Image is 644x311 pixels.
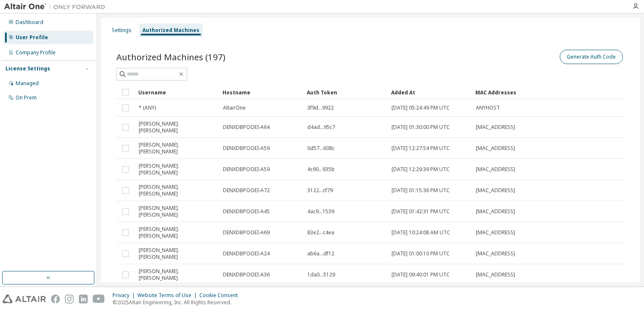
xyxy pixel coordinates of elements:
span: Authorized Machines (197) [116,51,225,63]
span: DENXDBPOOEI-A69 [223,229,270,236]
img: altair_logo.svg [3,295,46,303]
span: [PERSON_NAME].[PERSON_NAME] [139,184,215,197]
img: facebook.svg [51,295,60,303]
span: [PERSON_NAME].[PERSON_NAME] [139,142,215,155]
div: On Prem [16,94,37,101]
div: Managed [16,80,39,87]
span: [DATE] 01:15:36 PM UTC [392,187,450,194]
img: linkedin.svg [79,295,88,303]
span: [PERSON_NAME].[PERSON_NAME] [139,268,215,282]
span: 3122...cf79 [307,187,333,194]
span: [DATE] 05:24:49 PM UTC [392,105,450,111]
div: Cookie Consent [199,292,243,299]
span: 0d57...608c [307,145,335,152]
span: 4ac9...1539 [307,208,334,215]
span: [DATE] 01:42:31 PM UTC [392,208,450,215]
span: ANYHOST [476,105,500,111]
span: [PERSON_NAME].[PERSON_NAME] [139,163,215,176]
div: Added At [391,86,469,99]
span: [MAC_ADDRESS] [476,145,515,152]
div: Auth Token [307,86,384,99]
span: [MAC_ADDRESS] [476,250,515,257]
div: User Profile [16,34,48,41]
div: Dashboard [16,19,43,26]
span: [PERSON_NAME].[PERSON_NAME] [139,226,215,239]
button: Generate Auth Code [560,50,623,64]
div: Settings [112,27,131,34]
div: Website Terms of Use [137,292,199,299]
span: [PERSON_NAME].[PERSON_NAME] [139,205,215,218]
span: [DATE] 09:40:01 PM UTC [392,271,450,278]
span: [PERSON_NAME].[PERSON_NAME] [139,121,215,134]
span: [PERSON_NAME].[PERSON_NAME] [139,247,215,260]
span: [MAC_ADDRESS] [476,124,515,131]
span: [DATE] 01:30:00 PM UTC [392,124,450,131]
span: 3f9d...9922 [307,105,334,111]
span: DENXDBPOOEI-A64 [223,124,270,131]
span: DENXDBPOOEI-A59 [223,145,270,152]
span: 1da0...5129 [307,271,335,278]
div: License Settings [5,65,50,72]
span: [MAC_ADDRESS] [476,271,515,278]
div: Username [138,86,216,99]
span: DENXDBPOOEI-A24 [223,250,270,257]
img: instagram.svg [65,295,74,303]
img: youtube.svg [93,295,105,303]
span: DENXDBPOOEI-A45 [223,208,270,215]
span: [MAC_ADDRESS] [476,229,515,236]
span: 83e2...c4ea [307,229,334,236]
span: [MAC_ADDRESS] [476,166,515,173]
span: d4ad...95c7 [307,124,335,131]
span: DENXDBPOOEI-A36 [223,271,270,278]
img: Altair One [4,3,110,11]
span: [DATE] 12:29:39 PM UTC [392,166,450,173]
p: © 2025 Altair Engineering, Inc. All Rights Reserved. [113,299,243,306]
div: Hostname [223,86,300,99]
span: * (ANY) [139,105,156,111]
span: [DATE] 10:24:08 AM UTC [392,229,450,236]
span: ab6a...df12 [307,250,334,257]
span: DENXDBPOOEI-A72 [223,187,270,194]
span: 4c90...935b [307,166,335,173]
span: [DATE] 01:00:10 PM UTC [392,250,450,257]
div: Privacy [113,292,137,299]
span: AltairOne [223,105,246,111]
div: MAC Addresses [475,86,532,99]
div: Authorized Machines [142,27,199,34]
span: [MAC_ADDRESS] [476,208,515,215]
span: DENXDBPOOEI-A59 [223,166,270,173]
span: [DATE] 12:27:54 PM UTC [392,145,450,152]
div: Company Profile [16,49,56,56]
span: [MAC_ADDRESS] [476,187,515,194]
